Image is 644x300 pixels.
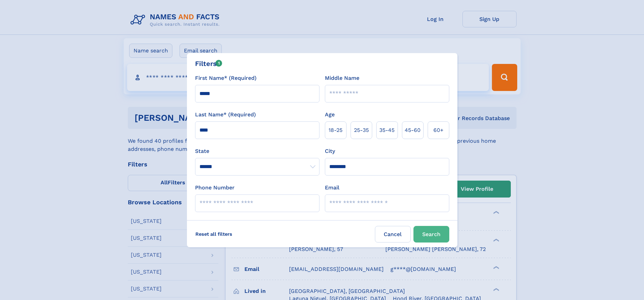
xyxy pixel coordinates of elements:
[195,59,222,69] div: Filters
[329,126,342,134] span: 18‑25
[195,74,257,82] label: First Name* (Required)
[433,126,444,134] span: 60+
[325,111,335,119] label: Age
[195,147,319,155] label: State
[325,147,335,155] label: City
[191,226,237,242] label: Reset all filters
[413,226,449,243] button: Search
[195,111,256,119] label: Last Name* (Required)
[405,126,421,134] span: 45‑60
[325,74,359,82] label: Middle Name
[375,226,411,243] label: Cancel
[354,126,369,134] span: 25‑35
[379,126,395,134] span: 35‑45
[325,184,339,192] label: Email
[195,184,235,192] label: Phone Number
